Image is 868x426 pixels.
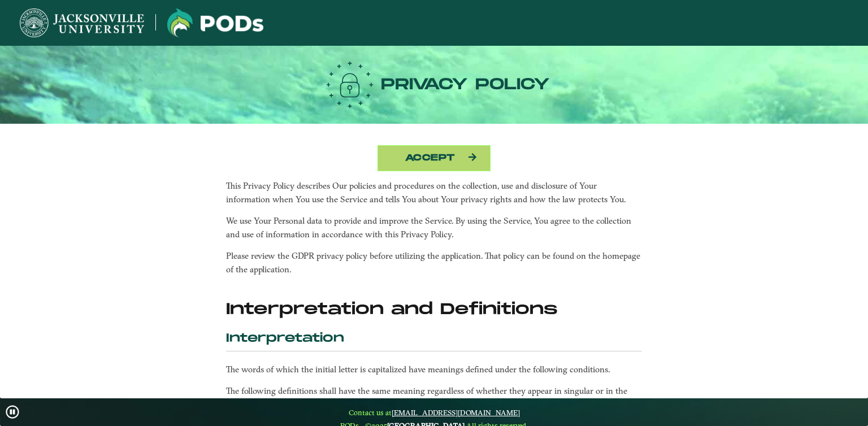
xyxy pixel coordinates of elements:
h4: Interpretation [226,331,642,351]
button: Accept [377,145,491,171]
h2: Privacy Policy [10,54,858,116]
a: [EMAIL_ADDRESS][DOMAIN_NAME] [392,408,520,417]
h2: Interpretation and Definitions [226,300,642,319]
img: Jacksonville University logo [167,8,263,37]
p: The following definitions shall have the same meaning regardless of whether they appear in singul... [226,384,642,411]
p: We use Your Personal data to provide and improve the Service. By using the Service, You agree to ... [226,214,642,241]
span: Contact us at [340,408,528,417]
p: This Privacy Policy describes Our policies and procedures on the collection, use and disclosure o... [226,179,642,206]
p: Please review the GDPR privacy policy before utilizing the application. That policy can be found ... [226,249,642,276]
img: Jacksonville University logo [20,8,144,37]
p: The words of which the initial letter is capitalized have meanings defined under the following co... [226,363,642,376]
